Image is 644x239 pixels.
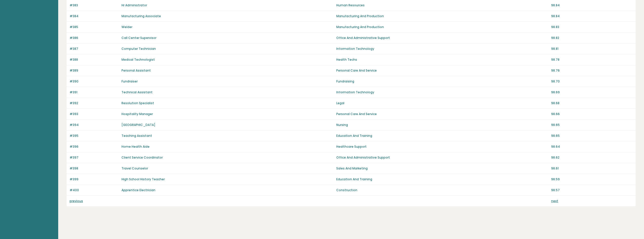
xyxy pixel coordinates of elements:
[70,68,118,73] p: #389
[121,3,147,7] a: Hr Administrator
[121,123,155,127] a: [GEOGRAPHIC_DATA]
[336,57,548,62] p: Health Techs
[70,79,118,84] p: #390
[336,101,548,105] p: Legal
[121,144,150,149] a: Home Health Aide
[336,155,548,160] p: Office And Administrative Support
[70,177,118,182] p: #399
[551,79,633,84] p: 98.70
[336,134,548,138] p: Education And Training
[121,166,148,170] a: Travel Counselor
[121,14,161,18] a: Manufacturing Associate
[70,166,118,171] p: #398
[336,68,548,73] p: Personal Care And Service
[551,177,633,182] p: 98.59
[336,14,548,18] p: Manufacturing And Production
[121,101,154,105] a: Resolution Specialist
[551,57,633,62] p: 98.78
[551,188,633,192] p: 98.57
[70,199,83,203] a: previous
[551,47,633,51] p: 98.81
[336,177,548,182] p: Education And Training
[70,134,118,138] p: #395
[70,47,118,51] p: #387
[70,57,118,62] p: #388
[121,36,156,40] a: Call Center Supervisor
[551,14,633,18] p: 98.84
[121,112,153,116] a: Hospitality Manager
[336,166,548,171] p: Sales And Marketing
[551,199,558,203] a: next
[551,90,633,95] p: 98.69
[551,101,633,105] p: 98.68
[336,90,548,95] p: Information Technology
[121,177,165,181] a: High School History Teacher
[121,25,132,29] a: Welder
[70,101,118,105] p: #392
[336,112,548,116] p: Personal Care And Service
[121,188,155,192] a: Apprentice Electrician
[121,90,153,94] a: Technical Assistant
[70,3,118,8] p: #383
[336,188,548,192] p: Construction
[121,68,151,73] a: Personal Assistant
[336,25,548,29] p: Manufacturing And Production
[551,144,633,149] p: 98.64
[551,134,633,138] p: 98.65
[70,188,118,192] p: #400
[551,166,633,171] p: 98.61
[121,57,155,62] a: Medical Technologist
[70,155,118,160] p: #397
[336,3,548,8] p: Human Resources
[336,144,548,149] p: Healthcare Support
[336,79,548,84] p: Fundraising
[551,155,633,160] p: 98.62
[70,112,118,116] p: #393
[70,36,118,40] p: #386
[121,134,152,138] a: Teaching Assistant
[336,123,548,127] p: Nursing
[70,90,118,95] p: #391
[70,25,118,29] p: #385
[121,79,138,83] a: Fundraiser
[121,155,163,160] a: Client Service Coordinator
[336,47,548,51] p: Information Technology
[551,3,633,8] p: 98.84
[551,123,633,127] p: 98.65
[551,68,633,73] p: 98.76
[70,144,118,149] p: #396
[551,25,633,29] p: 98.83
[551,112,633,116] p: 98.66
[121,47,156,51] a: Computer Technician
[551,36,633,40] p: 98.82
[70,123,118,127] p: #394
[336,36,548,40] p: Office And Administrative Support
[70,14,118,18] p: #384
